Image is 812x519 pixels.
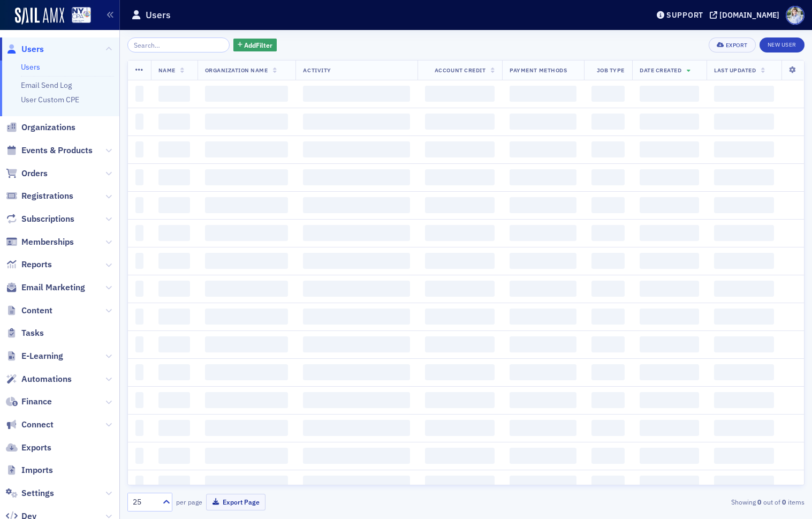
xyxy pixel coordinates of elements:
[756,497,763,507] strong: 0
[146,9,171,21] h1: Users
[158,169,190,185] span: ‌
[303,114,409,130] span: ‌
[135,392,143,408] span: ‌
[425,141,495,157] span: ‌
[510,476,576,492] span: ‌
[425,197,495,213] span: ‌
[640,364,699,380] span: ‌
[425,253,495,269] span: ‌
[591,309,625,325] span: ‌
[760,37,805,52] a: New User
[719,10,779,20] div: [DOMAIN_NAME]
[640,476,699,492] span: ‌
[21,168,48,179] span: Orders
[303,141,409,157] span: ‌
[6,122,75,133] a: Organizations
[640,225,699,241] span: ‌
[714,141,774,157] span: ‌
[425,420,495,436] span: ‌
[591,114,625,130] span: ‌
[425,364,495,380] span: ‌
[591,141,625,157] span: ‌
[303,86,409,102] span: ‌
[640,392,699,408] span: ‌
[135,476,143,492] span: ‌
[425,476,495,492] span: ‌
[640,169,699,185] span: ‌
[597,66,625,74] span: Job Type
[714,281,774,297] span: ‌
[158,364,190,380] span: ‌
[6,373,72,385] a: Automations
[21,213,74,225] span: Subscriptions
[714,309,774,325] span: ‌
[6,168,48,179] a: Orders
[6,213,74,225] a: Subscriptions
[714,114,774,130] span: ‌
[510,197,576,213] span: ‌
[303,225,409,241] span: ‌
[135,281,143,297] span: ‌
[205,476,289,492] span: ‌
[21,327,44,339] span: Tasks
[21,305,52,317] span: Content
[21,145,93,156] span: Events & Products
[640,448,699,464] span: ‌
[205,86,289,102] span: ‌
[21,350,63,362] span: E-Learning
[510,420,576,436] span: ‌
[303,420,409,436] span: ‌
[21,122,75,133] span: Organizations
[510,141,576,157] span: ‌
[425,225,495,241] span: ‌
[158,141,190,157] span: ‌
[6,190,73,202] a: Registrations
[21,95,79,104] a: User Custom CPE
[206,494,265,510] button: Export Page
[714,86,774,102] span: ‌
[591,197,625,213] span: ‌
[303,66,331,74] span: Activity
[176,497,202,507] label: per page
[135,225,143,241] span: ‌
[640,141,699,157] span: ‌
[6,487,54,499] a: Settings
[666,10,703,20] div: Support
[6,282,85,294] a: Email Marketing
[303,197,409,213] span: ‌
[205,448,289,464] span: ‌
[205,225,289,241] span: ‌
[640,114,699,130] span: ‌
[21,373,72,385] span: Automations
[158,253,190,269] span: ‌
[303,281,409,297] span: ‌
[21,282,85,294] span: Email Marketing
[640,86,699,102] span: ‌
[135,420,143,436] span: ‌
[591,448,625,464] span: ‌
[714,476,774,492] span: ‌
[591,225,625,241] span: ‌
[127,37,230,52] input: Search…
[714,364,774,380] span: ‌
[21,236,74,248] span: Memberships
[21,80,72,90] a: Email Send Log
[233,39,277,52] button: AddFilter
[586,497,805,507] div: Showing out of items
[21,419,54,431] span: Connect
[205,169,289,185] span: ‌
[303,336,409,352] span: ‌
[205,336,289,352] span: ‌
[205,197,289,213] span: ‌
[780,497,788,507] strong: 0
[303,476,409,492] span: ‌
[303,448,409,464] span: ‌
[714,225,774,241] span: ‌
[205,66,268,74] span: Organization Name
[640,336,699,352] span: ‌
[135,141,143,157] span: ‌
[435,66,485,74] span: Account Credit
[714,66,756,74] span: Last Updated
[205,141,289,157] span: ‌
[64,7,91,25] a: View Homepage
